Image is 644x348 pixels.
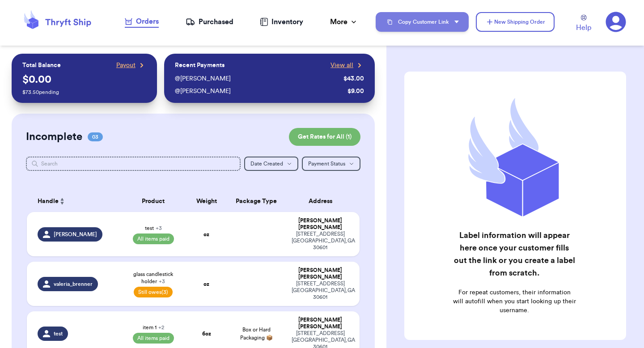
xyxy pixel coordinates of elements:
[175,87,344,96] div: @ [PERSON_NAME]
[125,271,181,285] span: glass candlestick holder
[240,327,273,340] span: Box or Hard Packaging 📦
[59,196,66,207] button: Sort ascending
[292,217,349,231] div: [PERSON_NAME] [PERSON_NAME]
[286,191,360,212] th: Address
[250,161,283,166] span: Date Created
[156,225,162,231] span: + 3
[134,287,173,297] span: Still owes (3)
[244,157,298,171] button: Date Created
[292,231,349,251] div: [STREET_ADDRESS] [GEOGRAPHIC_DATA] , GA 30601
[203,232,209,237] strong: oz
[343,74,364,83] div: $ 43.00
[22,89,146,96] p: $ 73.50 pending
[576,15,591,33] a: Help
[26,130,82,144] h2: Incomplete
[476,12,555,32] button: New Shipping Order
[54,330,63,337] span: test
[143,324,164,331] span: item 1
[308,161,345,166] span: Payment Status
[133,233,174,244] span: All items paid
[186,17,233,27] a: Purchased
[133,333,174,344] span: All items paid
[453,288,576,315] p: For repeat customers, their information will autofill when you start looking up their username.
[330,61,353,70] span: View all
[175,61,225,70] p: Recent Payments
[116,61,136,70] span: Payout
[203,281,209,287] strong: oz
[120,191,186,212] th: Product
[376,12,469,32] button: Copy Customer Link
[88,132,103,141] span: 03
[54,280,93,288] span: valeria_brenner
[54,231,97,238] span: [PERSON_NAME]
[125,16,159,28] a: Orders
[576,22,591,33] span: Help
[292,267,349,280] div: [PERSON_NAME] [PERSON_NAME]
[226,191,286,212] th: Package Type
[292,280,349,301] div: [STREET_ADDRESS] [GEOGRAPHIC_DATA] , GA 30601
[116,61,146,70] a: Payout
[347,87,364,96] div: $ 9.00
[302,157,360,171] button: Payment Status
[453,229,576,279] h2: Label information will appear here once your customer fills out the link or you create a label fr...
[22,72,146,87] p: $ 0.00
[38,197,59,206] span: Handle
[330,17,358,27] div: More
[289,128,360,146] button: Get Rates for All (1)
[145,225,162,232] span: test
[158,325,164,330] span: + 2
[202,331,211,336] strong: 6 oz
[292,317,349,330] div: [PERSON_NAME] [PERSON_NAME]
[330,61,364,70] a: View all
[125,16,159,27] div: Orders
[26,157,241,171] input: Search
[159,279,165,284] span: + 3
[175,74,340,83] div: @ [PERSON_NAME]
[22,61,61,70] p: Total Balance
[260,17,303,27] a: Inventory
[186,191,226,212] th: Weight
